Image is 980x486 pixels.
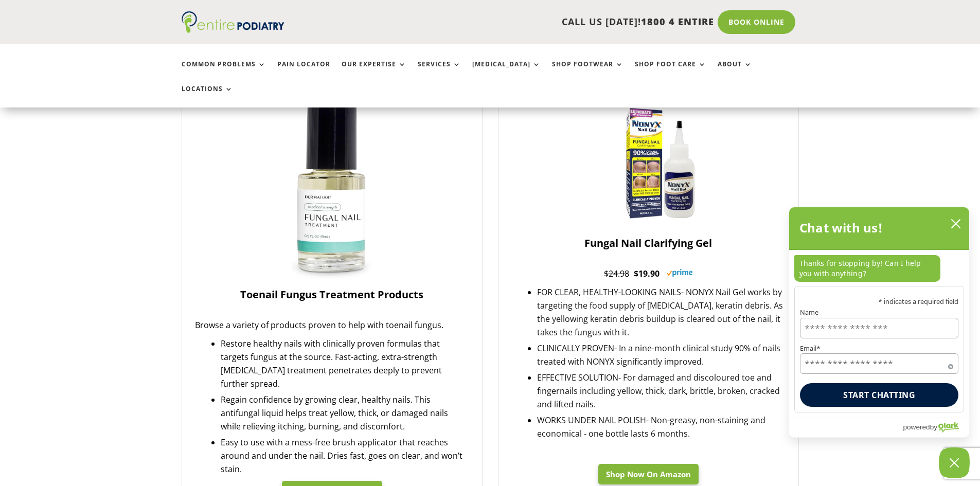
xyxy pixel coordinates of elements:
label: Email* [800,345,958,352]
input: Email [800,353,958,374]
a: Book Online [718,10,795,34]
p: Browse a variety of products proven to help with toenail fungus. [195,319,469,332]
span: powered [903,421,930,434]
a: Services [418,61,461,83]
span: 1800 4 ENTIRE [641,15,714,28]
a: Toenail Fungus Treatment Products [195,288,469,314]
span: EFFECTIVE SOLUTION- For damaged and discoloured toe and fingernails including yellow, thick, dark... [537,372,780,410]
span: Required field [948,362,953,367]
span: FOR CLEAR, HEALTHY-LOOKING NAILS- NONYX Nail Gel works by targeting the food supply of [MEDICAL_D... [537,286,783,338]
li: Restore healthy nails with clinically proven formulas that targets fungus at the source. Fast-act... [221,337,469,390]
label: Name [800,309,958,316]
span: WORKS UNDER NAIL POLISH- Non-greasy, non-staining and economical - one bottle lasts 6 months. [537,415,765,439]
button: close chatbox [948,216,964,231]
a: Shop Footwear [552,61,623,83]
button: Close Chatbox [939,447,970,478]
input: Name [800,318,958,338]
a: About [718,61,752,83]
li: Regain confidence by growing clear, healthy nails. This antifungal liquid helps treat yellow, thi... [221,393,469,433]
p: * indicates a required field [800,298,958,305]
p: CALL US [DATE]! [324,15,714,29]
img: logo (1) [182,11,284,33]
a: Fungal Nail Clarifying Gel [511,237,786,262]
span: CLINICALLY PROVEN- In a nine-month clinical study 90% of nails treated with NONYX significantly i... [537,343,780,367]
img: Fungal Nail Clarifying Gel [584,99,712,227]
a: Shop Now On Amazon [598,464,699,484]
p: Thanks for stopping by! Can I help you with anything? [794,255,940,282]
img: Toenail Fungus Treatment Products [268,99,396,279]
h2: Chat with us! [799,218,883,238]
a: [MEDICAL_DATA] [472,61,541,83]
strike: $24.98 [604,268,629,279]
a: Locations [182,85,233,107]
div: olark chatbox [789,207,970,438]
a: Common Problems [182,61,266,83]
a: Shop Foot Care [635,61,706,83]
a: Entire Podiatry [182,25,284,35]
span: $19.90 [634,268,660,279]
li: Easy to use with a mess-free brush applicator that reaches around and under the nail. Dries fast,... [221,436,469,476]
button: Start chatting [800,383,958,407]
a: Pain Locator [277,61,330,83]
div: chat [789,250,969,286]
a: Our Expertise [342,61,406,83]
a: Powered by Olark [903,418,969,437]
span: by [930,421,937,434]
